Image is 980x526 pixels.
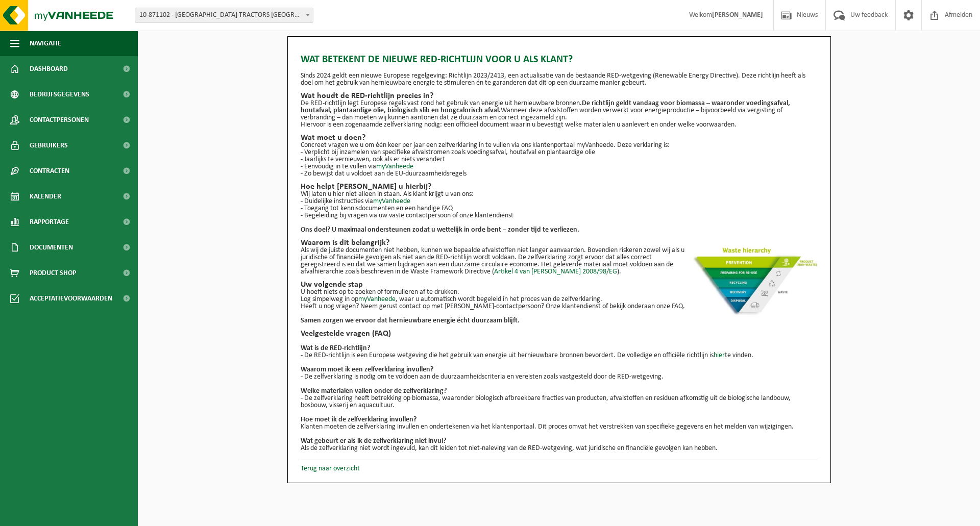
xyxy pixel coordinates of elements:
[714,352,725,359] a: hier
[301,281,818,289] h2: Uw volgende stap
[301,52,573,67] span: Wat betekent de nieuwe RED-richtlijn voor u als klant?
[30,184,61,209] span: Kalender
[373,197,410,205] a: myVanheede
[30,235,73,260] span: Documenten
[301,303,818,310] p: Heeft u nog vragen? Neem gerust contact op met [PERSON_NAME]-contactpersoon? Onze klantendienst o...
[301,416,416,423] b: Hoe moet ik de zelfverklaring invullen?
[301,226,579,234] strong: Ons doel? U maximaal ondersteunen zodat u wettelijk in orde bent – zonder tijd te verliezen.
[301,121,818,129] p: Hiervoor is een zogenaamde zelfverklaring nodig: een officieel document waarin u bevestigt welke ...
[301,134,818,142] h2: Wat moet u doen?
[301,205,818,212] p: - Toegang tot kennisdocumenten en een handige FAQ
[30,107,89,133] span: Contactpersonen
[135,8,313,23] span: 10-871102 - TERBERG TRACTORS BELGIUM - DESTELDONK
[301,149,818,156] p: - Verplicht bij inzamelen van specifieke afvalstromen zoals voedingsafval, houtafval en plantaard...
[301,239,818,247] h2: Waarom is dit belangrijk?
[30,286,112,311] span: Acceptatievoorwaarden
[30,56,68,82] span: Dashboard
[301,72,818,87] p: Sinds 2024 geldt een nieuwe Europese regelgeving: Richtlijn 2023/2413, een actualisatie van de be...
[301,212,818,219] p: - Begeleiding bij vragen via uw vaste contactpersoon of onze klantendienst
[301,198,818,205] p: - Duidelijke instructies via
[135,8,313,22] span: 10-871102 - TERBERG TRACTORS BELGIUM - DESTELDONK
[301,156,818,163] p: - Jaarlijks te vernieuwen, ook als er niets verandert
[30,209,69,235] span: Rapportage
[301,163,818,170] p: - Eenvoudig in te vullen via
[301,99,790,114] strong: De richtlijn geldt vandaag voor biomassa – waaronder voedingsafval, houtafval, plantaardige olie,...
[301,395,818,409] p: - De zelfverklaring heeft betrekking op biomassa, waaronder biologisch afbreekbare fracties van p...
[494,268,617,275] a: Artikel 4 van [PERSON_NAME] 2008/98/EG
[30,158,69,184] span: Contracten
[30,82,89,107] span: Bedrijfsgegevens
[301,247,818,275] p: Als wij de juiste documenten niet hebben, kunnen we bepaalde afvalstoffen niet langer aanvaarden....
[301,344,370,352] b: Wat is de RED-richtlijn?
[301,352,818,359] p: - De RED-richtlijn is een Europese wetgeving die het gebruik van energie uit hernieuwbare bronnen...
[301,330,818,338] h2: Veelgestelde vragen (FAQ)
[301,92,818,100] h2: Wat houdt de RED-richtlijn precies in?
[358,295,396,303] a: myVanheede
[30,133,68,158] span: Gebruikers
[712,11,763,19] strong: [PERSON_NAME]
[301,437,446,445] b: Wat gebeurt er als ik de zelfverklaring niet invul?
[301,387,447,395] b: Welke materialen vallen onder de zelfverklaring?
[301,100,818,121] p: De RED-richtlijn legt Europese regels vast rond het gebruik van energie uit hernieuwbare bronnen....
[301,142,818,149] p: Concreet vragen we u om één keer per jaar een zelfverklaring in te vullen via ons klantenportaal ...
[301,465,360,472] a: Terug naar overzicht
[30,31,61,56] span: Navigatie
[301,289,818,303] p: U hoeft niets op te zoeken of formulieren af te drukken. Log simpelweg in op , waar u automatisch...
[301,317,520,324] b: Samen zorgen we ervoor dat hernieuwbare energie écht duurzaam blijft.
[301,423,818,431] p: Klanten moeten de zelfverklaring invullen en ondertekenen via het klantenportaal. Dit proces omva...
[301,183,818,191] h2: Hoe helpt [PERSON_NAME] u hierbij?
[30,260,76,286] span: Product Shop
[301,373,818,381] p: - De zelfverklaring is nodig om te voldoen aan de duurzaamheidscriteria en vereisten zoals vastge...
[301,366,433,373] b: Waarom moet ik een zelfverklaring invullen?
[301,191,818,198] p: Wij laten u hier niet alleen in staan. Als klant krijgt u van ons:
[301,170,818,178] p: - Zo bewijst dat u voldoet aan de EU-duurzaamheidsregels
[301,445,818,452] p: Als de zelfverklaring niet wordt ingevuld, kan dit leiden tot niet-naleving van de RED-wetgeving,...
[376,163,413,170] a: myVanheede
